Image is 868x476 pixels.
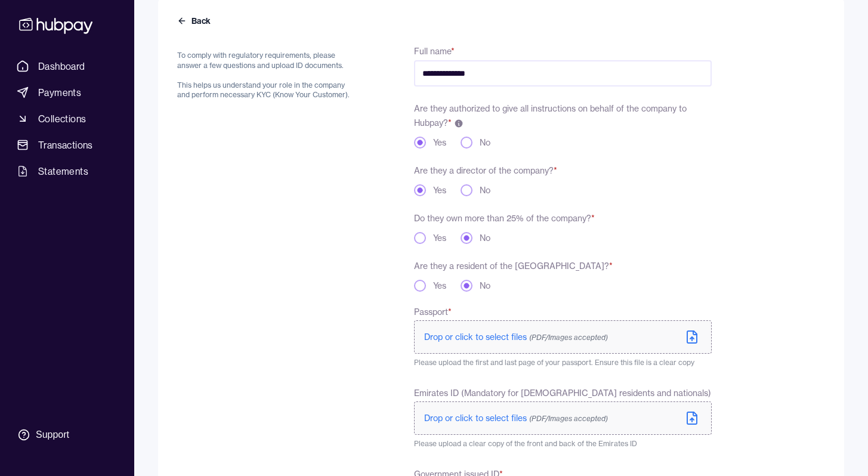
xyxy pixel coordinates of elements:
[433,184,446,196] label: Yes
[12,108,122,129] a: Collections
[414,261,613,271] label: Are they a resident of the [GEOGRAPHIC_DATA]?
[480,184,490,196] label: No
[414,46,455,57] label: Full name
[38,59,85,73] span: Dashboard
[36,428,69,441] div: Support
[414,387,712,399] label: Emirates ID (Mandatory for [DEMOGRAPHIC_DATA] residents and nationals)
[424,413,608,424] span: Drop or click to select files
[38,164,88,178] span: Statements
[480,232,490,244] label: No
[414,439,637,448] span: Please upload a clear copy of the front and back of the Emirates ID
[177,15,213,27] button: Back
[424,332,608,342] span: Drop or click to select files
[480,137,490,149] label: No
[414,306,712,318] label: Passport
[529,414,608,423] span: (PDF/Images accepted)
[38,112,86,126] span: Collections
[12,422,122,447] a: Support
[12,82,122,103] a: Payments
[433,137,446,149] label: Yes
[12,160,122,182] a: Statements
[38,138,93,152] span: Transactions
[414,103,687,128] label: Are they authorized to give all instructions on behalf of the company to Hubpay?
[433,232,446,244] label: Yes
[12,134,122,156] a: Transactions
[12,55,122,77] a: Dashboard
[480,280,490,292] label: No
[177,51,357,100] p: To comply with regulatory requirements, please answer a few questions and upload ID documents. Th...
[414,358,694,367] span: Please upload the first and last page of your passport. Ensure this file is a clear copy
[433,280,446,292] label: Yes
[38,85,81,100] span: Payments
[414,213,595,224] label: Do they own more than 25% of the company?
[414,165,557,176] label: Are they a director of the company?
[529,333,608,342] span: (PDF/Images accepted)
